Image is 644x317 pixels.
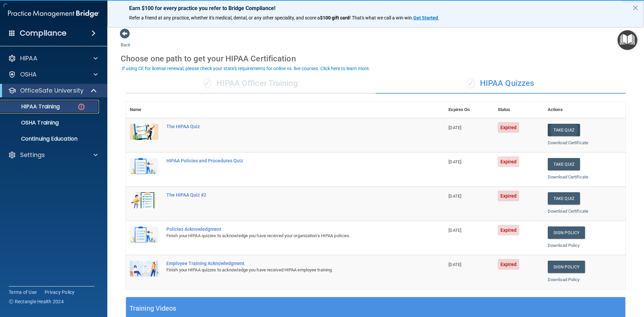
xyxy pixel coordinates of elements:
span: [DATE] [448,262,461,267]
a: Get Started [413,15,439,20]
span: Expired [498,259,520,270]
p: HIPAA [20,54,37,62]
button: Take Quiz [548,192,580,205]
span: Expired [498,191,520,201]
a: OSHA [8,70,98,78]
div: Finish your HIPAA quizzes to acknowledge you have received HIPAA employee training. [166,266,411,274]
a: Privacy Policy [45,289,75,296]
p: HIPAA Training [4,103,60,110]
a: HIPAA [8,54,98,62]
span: [DATE] [448,159,461,164]
div: If using CE for license renewal, please check your state's requirements for online vs. live cours... [122,66,370,71]
img: PMB logo [8,7,99,20]
th: Actions [544,102,626,118]
a: Download Certificate [548,140,588,145]
span: ! That's what we call a win-win. [350,15,413,20]
div: HIPAA Officer Training [126,73,376,94]
strong: Get Started [413,15,438,20]
span: [DATE] [448,228,461,233]
a: Sign Policy [548,261,585,273]
a: Download Policy [548,243,580,248]
button: Take Quiz [548,158,580,170]
span: [DATE] [448,194,461,199]
div: HIPAA Policies and Procedures Quiz [166,158,411,163]
button: Close [632,2,639,13]
span: Refer a friend at any practice, whether it's medical, dental, or any other speciality, and score a [129,15,320,20]
a: Back [121,34,130,47]
a: Download Certificate [548,174,588,179]
a: Terms of Use [9,289,37,296]
a: OfficeSafe University [8,87,97,95]
p: OfficeSafe University [20,87,84,95]
p: Settings [20,151,45,159]
a: Download Certificate [548,209,588,214]
th: Status [494,102,544,118]
span: ✓ [467,78,475,88]
div: The HIPAA Quiz #2 [166,192,411,198]
span: Expired [498,156,520,167]
button: Take Quiz [548,124,580,136]
p: Earn $100 for every practice you refer to Bridge Compliance! [129,5,622,11]
img: danger-circle.6113f641.png [77,103,86,111]
div: The HIPAA Quiz [166,124,411,129]
div: Choose one path to get your HIPAA Certification [121,49,631,68]
button: Open Resource Center [618,30,637,50]
th: Name [126,102,162,118]
th: Expires On [444,102,493,118]
a: Download Policy [548,277,580,282]
a: Sign Policy [548,226,585,239]
span: ✓ [204,78,211,88]
div: Employee Training Acknowledgment [166,261,411,266]
span: Expired [498,122,520,133]
h4: Compliance [20,29,66,38]
button: If using CE for license renewal, please check your state's requirements for online vs. live cours... [121,65,371,72]
h5: Training Videos [129,303,176,314]
p: OSHA [20,70,37,78]
span: [DATE] [448,125,461,130]
span: Expired [498,225,520,235]
p: OSHA Training [4,119,59,126]
div: Policies Acknowledgment [166,226,411,232]
div: Finish your HIPAA quizzes to acknowledge you have received your organization’s HIPAA policies. [166,232,411,240]
a: Settings [8,151,98,159]
span: Ⓒ Rectangle Health 2024 [9,298,64,305]
strong: $100 gift card [320,15,350,20]
div: HIPAA Quizzes [376,73,626,94]
p: Continuing Education [4,136,96,142]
